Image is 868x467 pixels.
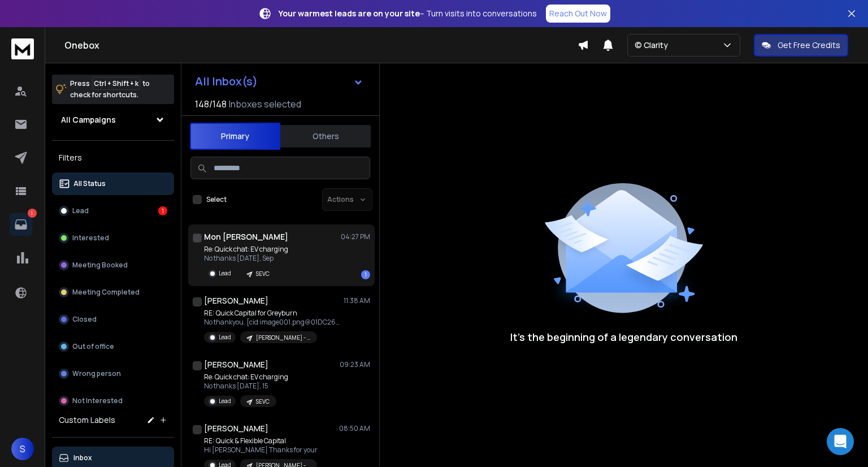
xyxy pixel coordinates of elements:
p: SEVC [256,270,270,278]
p: Re: Quick chat: EV charging [204,373,288,382]
div: 1 [361,270,370,279]
p: Wrong person [72,369,121,378]
h1: [PERSON_NAME] [204,295,268,306]
label: Select [206,195,227,204]
p: Reach Out Now [549,8,607,19]
p: Closed [72,315,97,324]
h1: [PERSON_NAME] [204,359,268,370]
h3: Filters [52,150,174,166]
p: RE: Quick & Flexible Capital [204,436,318,446]
p: © Clarity [635,40,672,51]
div: Open Intercom Messenger [827,428,854,455]
div: 1 [158,206,167,215]
h1: All Inbox(s) [195,76,258,87]
p: Interested [72,233,109,243]
h3: Inboxes selected [229,97,301,111]
p: 11:38 AM [344,296,370,305]
p: Meeting Booked [72,261,128,270]
button: All Campaigns [52,109,174,131]
button: Closed [52,308,174,331]
p: Get Free Credits [778,40,840,51]
h3: Custom Labels [59,414,115,426]
button: Interested [52,227,174,249]
span: Ctrl + Shift + k [92,77,140,90]
p: Lead [72,206,89,215]
p: No thanks [DATE], Sep [204,254,288,263]
button: All Inbox(s) [186,70,372,93]
button: Others [280,124,371,149]
button: S [11,438,34,460]
p: Lead [219,397,231,405]
p: SEVC [256,397,270,406]
p: [PERSON_NAME] - Property Developers [256,334,310,342]
p: Lead [219,269,231,278]
p: Press to check for shortcuts. [70,78,150,101]
span: 148 / 148 [195,97,227,111]
p: RE: Quick Capital for Greyburn [204,309,340,318]
a: 1 [10,213,32,236]
img: logo [11,38,34,59]
p: It’s the beginning of a legendary conversation [510,329,737,345]
button: Meeting Booked [52,254,174,276]
a: Reach Out Now [546,5,610,23]
button: Meeting Completed [52,281,174,304]
p: Re: Quick chat: EV charging [204,245,288,254]
h1: Mon [PERSON_NAME] [204,231,288,243]
p: 1 [28,209,37,218]
h1: Onebox [64,38,578,52]
h1: [PERSON_NAME] [204,423,268,434]
p: Lead [219,333,231,341]
p: – Turn visits into conversations [279,8,537,19]
p: No thanks [DATE], 15 [204,382,288,391]
p: Meeting Completed [72,288,140,297]
p: Not Interested [72,396,123,405]
button: All Status [52,172,174,195]
button: Not Interested [52,390,174,412]
p: Out of office [72,342,114,351]
button: Primary [190,123,280,150]
p: 08:50 AM [339,424,370,433]
button: Get Free Credits [754,34,848,57]
p: Inbox [73,453,92,462]
button: Wrong person [52,362,174,385]
p: 09:23 AM [340,360,370,369]
strong: Your warmest leads are on your site [279,8,420,19]
p: All Status [73,179,106,188]
button: Lead1 [52,200,174,222]
p: Hi [PERSON_NAME] Thanks for your [204,446,318,455]
h1: All Campaigns [61,114,116,126]
button: Out of office [52,335,174,358]
p: 04:27 PM [341,232,370,241]
p: No thankyou. [cid:image001.png@01DC2635.8FFCBDE0] From: Callum [204,318,340,327]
